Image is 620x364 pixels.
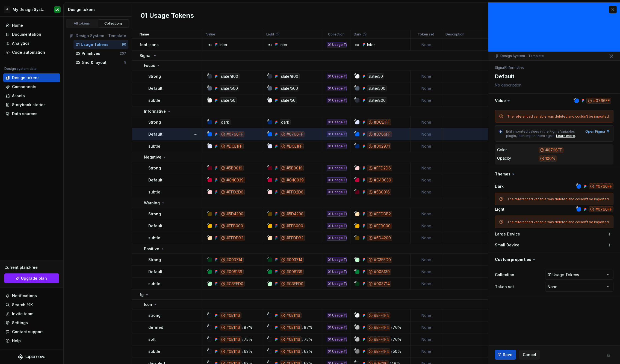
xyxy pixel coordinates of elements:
div: slate/800 [280,73,300,79]
a: Assets [3,91,60,100]
div: #0766FF [539,147,563,153]
div: #5D4200 [367,235,392,241]
td: None [411,186,442,198]
div: Learn more [556,134,575,138]
div: 75% [304,336,312,342]
p: Default [148,86,163,91]
div: Search ⌘K [12,302,33,308]
a: Open Figma [585,129,610,134]
div: #5B0016 [280,165,304,171]
div: 01 Usage Tokens [327,211,347,217]
td: None [411,266,442,278]
td: None [411,70,442,82]
div: #5D4200 [280,211,305,217]
td: None [411,162,442,174]
div: #008139 [280,269,304,275]
div: / [391,348,392,354]
div: #5B0016 [220,165,244,171]
div: slate/50 [280,97,297,103]
div: 01 Usage Tokens [76,42,108,47]
div: 01 Usage Tokens [327,42,347,47]
div: #FFD2D6 [367,165,392,171]
div: slate/800 [220,73,240,79]
div: Home [12,23,23,28]
li: Informative [506,65,524,70]
a: Documentation [3,30,60,39]
div: Inter [367,42,375,47]
td: None [411,39,442,51]
td: None [411,128,442,140]
p: Value [206,32,215,37]
div: 03 Grid & layout [76,60,107,65]
td: None [411,333,442,345]
div: Notifications [12,293,37,299]
div: 01 Usage Tokens [327,257,347,262]
button: 02 Primitives207 [73,49,128,58]
button: 03 Grid & layout5 [73,58,128,67]
div: #002971 [367,143,391,149]
div: 5 [124,60,126,65]
button: GMy Design SystemLO [1,4,62,15]
button: Notifications [3,291,60,300]
div: #008139 [220,269,244,275]
h2: 01 Usage Tokens [141,11,194,21]
div: 87% [244,324,253,330]
td: None [411,94,442,106]
div: 63% [304,348,312,354]
td: None [411,309,442,321]
td: None [411,232,442,244]
div: #003714 [367,281,391,287]
div: Inter [280,42,288,47]
textarea: Default [494,71,612,81]
div: #FFDDB2 [367,211,392,217]
div: #C3FFD0 [220,281,245,287]
p: Informative [144,109,166,114]
button: 01 Usage Tokens90 [73,40,128,49]
div: dark [220,119,231,125]
span: Edit imported values in the Figma Variables plugin, then import them again. [506,129,576,138]
div: 02 Primitives [76,51,100,56]
div: The referenced variable was deleted and couldn’t be imported. [507,197,610,201]
span: Upgrade plan [21,276,47,281]
a: Components [3,82,60,91]
p: strong [148,313,161,318]
div: #003714 [280,257,304,263]
div: #C40039 [220,177,245,183]
p: Dark [354,32,361,37]
div: Design system data [4,67,37,71]
div: My Design System [13,7,48,12]
td: None [411,82,442,94]
div: #0766FF [220,131,244,137]
p: Default [148,269,163,275]
p: Collection [328,32,344,37]
div: slate/800 [367,97,387,103]
a: Design tokens [3,73,60,82]
div: #0E1116 [220,348,241,354]
a: Home [3,21,60,30]
div: Current plan : Free [4,265,59,270]
div: #0E1116 [280,348,302,354]
td: None [411,278,442,290]
div: #C3FFD0 [280,281,305,287]
div: 01 Usage Tokens [327,313,347,318]
label: Small Device [495,242,519,248]
div: dark [280,119,291,125]
p: defined [148,325,163,330]
div: Analytics [12,41,29,46]
div: Opacity [497,156,511,161]
div: #5B0016 [367,189,391,195]
a: Code automation [3,48,60,57]
div: 50% [393,348,401,354]
td: None [411,140,442,152]
li: / [505,65,506,70]
button: Help [3,336,60,345]
svg: Supernova Logo [18,354,45,360]
div: #EFB000 [367,223,392,229]
p: Strong [148,74,161,79]
p: Light [266,32,274,37]
div: Collections [100,21,127,26]
p: Strong [148,257,161,262]
div: #003714 [220,257,244,263]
